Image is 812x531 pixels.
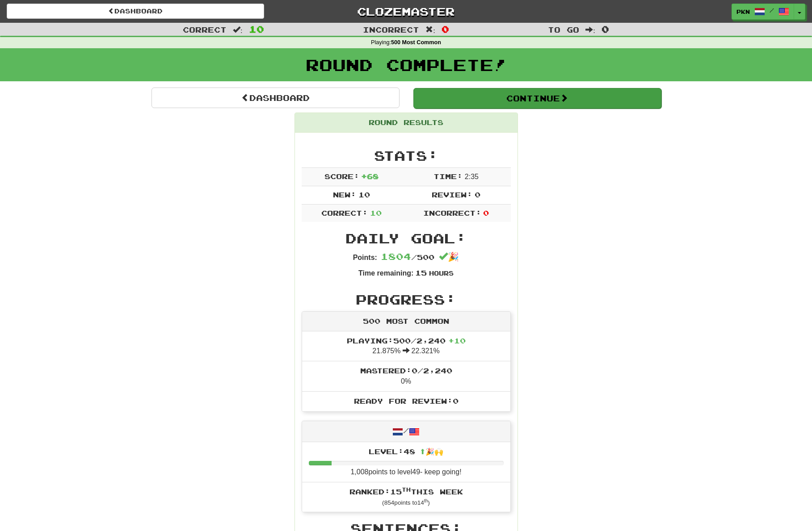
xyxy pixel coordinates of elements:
span: ⬆🎉🙌 [415,447,443,456]
span: Incorrect: [423,209,481,217]
h2: Stats: [302,148,511,163]
span: 2 : 35 [465,173,479,180]
span: Incorrect [363,25,419,34]
span: pkn [736,8,750,16]
strong: 500 Most Common [391,39,441,46]
span: Ready for Review: 0 [354,397,459,405]
strong: Points: [353,254,377,261]
small: Hours [429,269,454,277]
span: Time: [433,172,463,180]
span: Correct: [321,209,368,217]
span: : [425,26,435,33]
span: 0 [602,24,609,34]
span: 0 [442,24,449,34]
span: 0 [475,190,480,199]
span: + 10 [448,336,466,345]
span: : [233,26,243,33]
sup: th [402,486,411,493]
span: New: [333,190,356,199]
span: 10 [370,209,382,217]
span: To go [548,25,579,34]
button: Continue [413,88,661,109]
span: Level: 48 [369,447,443,456]
a: Dashboard [7,4,264,19]
div: Round Results [295,113,517,133]
h2: Progress: [302,292,511,307]
span: 10 [358,190,370,199]
span: Score: [324,172,359,180]
span: Ranked: 15 this week [349,487,463,496]
span: + 68 [361,172,379,180]
span: Mastered: 0 / 2,240 [360,366,452,375]
span: / [770,7,774,13]
span: 15 [415,268,427,277]
span: 0 [483,209,489,217]
li: 0% [302,361,510,392]
span: : [585,26,595,33]
small: ( 854 points to 14 ) [382,499,430,506]
h2: Daily Goal: [302,231,511,246]
span: Playing: 500 / 2,240 [347,336,466,345]
div: / [302,421,510,442]
sup: th [424,498,428,503]
span: Review: [432,190,472,199]
a: Clozemaster [278,4,535,19]
a: pkn / [732,4,794,20]
span: 1804 [381,251,411,262]
span: 🎉 [439,252,459,262]
span: / 500 [381,253,434,261]
a: Dashboard [151,88,400,108]
strong: Time remaining: [358,269,413,277]
span: 10 [249,24,264,34]
li: 1,008 points to level 49 - keep going! [302,442,510,482]
span: Correct [183,25,227,34]
li: 21.875% 22.321% [302,331,510,362]
h1: Round Complete! [3,56,809,74]
div: 500 Most Common [302,312,510,331]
